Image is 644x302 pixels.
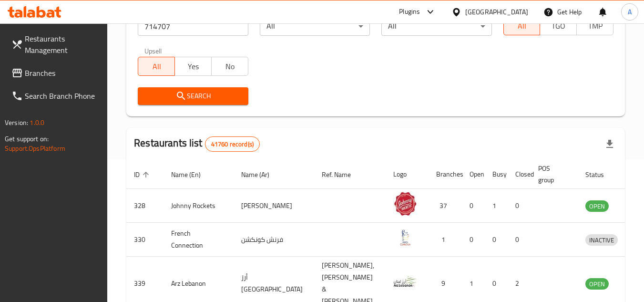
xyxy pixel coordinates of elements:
span: ID [134,169,152,180]
td: 328 [126,189,164,223]
td: فرنش كونكشن [234,223,314,257]
span: TGO [544,19,573,33]
button: TGO [540,16,577,35]
td: 0 [462,223,485,257]
th: Busy [485,160,508,189]
div: Total records count [205,136,260,152]
span: OPEN [585,201,609,212]
span: 41760 record(s) [205,140,259,149]
span: OPEN [585,279,609,290]
label: Upsell [144,47,162,54]
span: Status [585,169,616,180]
button: All [503,16,541,35]
a: Support.OpsPlatform [5,142,65,155]
div: All [381,17,491,36]
span: No [215,60,245,73]
span: 1.0.0 [30,116,44,129]
td: 0 [462,189,485,223]
span: Get support on: [5,133,49,145]
span: All [508,19,537,33]
span: Name (En) [171,169,213,180]
img: French Connection [393,226,417,250]
span: All [142,60,171,73]
span: Name (Ar) [241,169,282,180]
span: POS group [538,163,566,186]
div: All [260,17,370,36]
td: 37 [429,189,462,223]
img: Arz Lebanon [393,270,417,293]
div: Export file [598,133,621,156]
td: Johnny Rockets [164,189,234,223]
span: Yes [179,60,208,73]
td: 0 [508,189,531,223]
span: Version: [5,116,28,129]
td: 0 [508,223,531,257]
button: Search [138,87,248,105]
img: Johnny Rockets [393,192,417,216]
button: No [211,57,248,76]
span: TMP [581,19,610,33]
td: 1 [429,223,462,257]
td: [PERSON_NAME] [234,189,314,223]
button: Yes [174,57,212,76]
a: Search Branch Phone [4,84,108,107]
td: French Connection [164,223,234,257]
div: [GEOGRAPHIC_DATA] [465,7,528,17]
th: Closed [508,160,531,189]
span: Restaurants Management [25,33,100,56]
span: Search Branch Phone [25,90,100,102]
div: OPEN [585,278,609,290]
a: Restaurants Management [4,27,108,62]
th: Logo [386,160,429,189]
span: INACTIVE [585,235,618,246]
td: 1 [485,189,508,223]
div: OPEN [585,200,609,212]
input: Search for restaurant name or ID.. [138,17,248,36]
span: Branches [25,67,100,79]
span: Ref. Name [322,169,363,180]
th: Branches [429,160,462,189]
div: Plugins [399,6,420,18]
td: 0 [485,223,508,257]
th: Open [462,160,485,189]
span: A [628,7,632,17]
td: 330 [126,223,164,257]
a: Branches [4,62,108,84]
div: INACTIVE [585,234,618,246]
span: Search [145,90,240,102]
button: TMP [576,16,613,35]
button: All [138,57,175,76]
h2: Restaurants list [134,136,260,152]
